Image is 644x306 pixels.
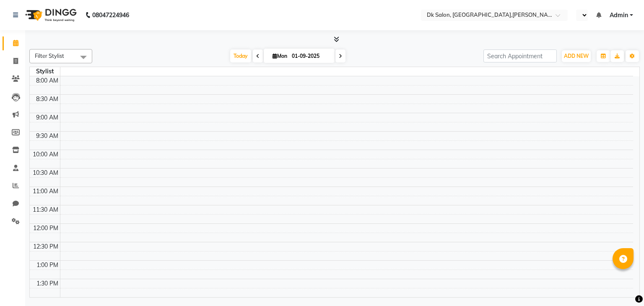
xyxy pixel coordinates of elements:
[564,53,589,59] span: ADD NEW
[30,67,60,76] div: Stylist
[289,50,331,62] input: 2025-09-01
[31,242,60,251] div: 12:30 PM
[31,169,60,177] div: 10:30 AM
[35,279,60,288] div: 1:30 PM
[35,52,64,59] span: Filter Stylist
[31,150,60,159] div: 10:00 AM
[34,76,60,85] div: 8:00 AM
[483,49,557,62] input: Search Appointment
[31,205,60,214] div: 11:30 AM
[35,261,60,270] div: 1:00 PM
[31,224,60,233] div: 12:00 PM
[610,11,628,20] span: Admin
[21,3,79,27] img: logo
[230,49,251,62] span: Today
[34,113,60,122] div: 9:00 AM
[34,132,60,140] div: 9:30 AM
[270,53,289,59] span: Mon
[31,187,60,196] div: 11:00 AM
[34,95,60,104] div: 8:30 AM
[562,50,591,62] button: ADD NEW
[92,3,129,27] b: 08047224946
